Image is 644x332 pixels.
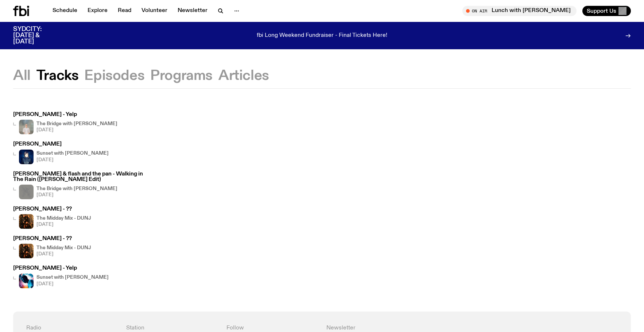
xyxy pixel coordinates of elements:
[13,236,91,242] h3: [PERSON_NAME] - ??
[36,193,117,197] span: [DATE]
[36,275,109,280] h4: Sunset with [PERSON_NAME]
[36,128,117,132] span: [DATE]
[150,69,213,82] button: Programs
[137,6,172,16] a: Volunteer
[173,6,212,16] a: Newsletter
[13,26,60,45] h3: SYDCITY: [DATE] & [DATE]
[36,151,109,156] h4: Sunset with [PERSON_NAME]
[36,186,117,191] h4: The Bridge with [PERSON_NAME]
[13,69,31,82] button: All
[48,6,82,16] a: Schedule
[36,246,91,250] h4: The Midday Mix - DUNJ
[19,120,34,134] img: Mara stands in front of a frosted glass wall wearing a cream coloured t-shirt and black glasses. ...
[13,171,153,199] a: [PERSON_NAME] & flash and the pan - Walking in The Rain ([PERSON_NAME] Edit)The Bridge with [PERS...
[19,274,34,288] img: Simon Caldwell stands side on, looking downwards. He has headphones on. Behind him is a brightly ...
[13,206,91,212] h3: [PERSON_NAME] - ??
[257,32,387,39] p: fbi Long Weekend Fundraiser - Final Tickets Here!
[36,216,91,221] h4: The Midday Mix - DUNJ
[582,6,631,16] button: Support Us
[13,266,109,288] a: [PERSON_NAME] - YelpSimon Caldwell stands side on, looking downwards. He has headphones on. Behin...
[13,142,109,164] a: [PERSON_NAME]Sunset with [PERSON_NAME][DATE]
[36,222,91,227] span: [DATE]
[36,121,117,126] h4: The Bridge with [PERSON_NAME]
[226,325,318,332] h4: Follow
[326,325,518,332] h4: Newsletter
[84,69,144,82] button: Episodes
[83,6,112,16] a: Explore
[13,206,91,229] a: [PERSON_NAME] - ??The Midday Mix - DUNJ[DATE]
[462,6,577,16] button: On AirLunch with [PERSON_NAME]
[113,6,136,16] a: Read
[218,69,269,82] button: Articles
[126,325,217,332] h4: Station
[13,112,117,134] a: [PERSON_NAME] - YelpMara stands in front of a frosted glass wall wearing a cream coloured t-shirt...
[13,142,109,147] h3: [PERSON_NAME]
[26,325,117,332] h4: Radio
[13,171,153,182] h3: [PERSON_NAME] & flash and the pan - Walking in The Rain ([PERSON_NAME] Edit)
[36,252,91,256] span: [DATE]
[36,158,109,162] span: [DATE]
[13,236,91,258] a: [PERSON_NAME] - ??The Midday Mix - DUNJ[DATE]
[13,112,117,117] h3: [PERSON_NAME] - Yelp
[13,266,109,271] h3: [PERSON_NAME] - Yelp
[36,282,109,286] span: [DATE]
[36,69,79,82] button: Tracks
[587,8,616,14] span: Support Us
